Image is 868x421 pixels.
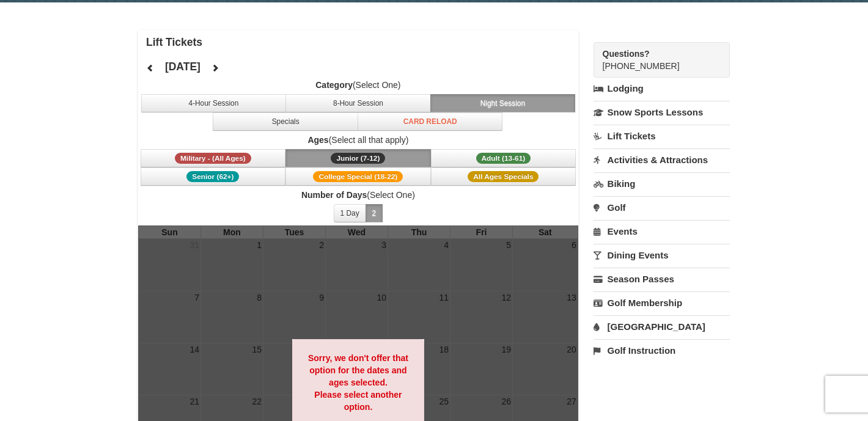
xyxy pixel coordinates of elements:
[603,48,708,71] span: [PHONE_NUMBER]
[285,149,431,167] button: Junior (7-12)
[594,339,730,362] a: Golf Instruction
[334,204,366,222] button: 1 Day
[138,189,578,201] label: (Select One)
[594,268,730,290] a: Season Passes
[141,149,286,167] button: Military - (All Ages)
[430,94,576,112] button: Night Session
[285,167,431,186] button: College Special (18-22)
[307,135,328,145] strong: Ages
[186,171,239,182] span: Senior (62+)
[594,196,730,219] a: Golf
[468,171,539,182] span: All Ages Specials
[594,101,730,123] a: Snow Sports Lessons
[138,134,578,146] label: (Select all that apply)
[165,60,200,73] h4: [DATE]
[603,49,650,59] strong: Questions?
[301,190,367,200] strong: Number of Days
[285,94,431,112] button: 8-Hour Session
[594,148,730,171] a: Activities & Attractions
[308,353,408,412] strong: Sorry, we don't offer that option for the dates and ages selected. Please select another option.
[476,153,531,164] span: Adult (13-61)
[331,153,385,164] span: Junior (7-12)
[366,204,383,222] button: 2
[146,36,578,48] h4: Lift Tickets
[594,125,730,147] a: Lift Tickets
[431,149,576,167] button: Adult (13-61)
[213,112,358,131] button: Specials
[358,112,503,131] button: Card Reload
[431,167,576,186] button: All Ages Specials
[313,171,403,182] span: College Special (18-22)
[141,94,287,112] button: 4-Hour Session
[594,244,730,266] a: Dining Events
[594,172,730,195] a: Biking
[315,80,353,90] strong: Category
[175,153,251,164] span: Military - (All Ages)
[594,291,730,314] a: Golf Membership
[138,79,578,91] label: (Select One)
[594,78,730,100] a: Lodging
[594,315,730,338] a: [GEOGRAPHIC_DATA]
[594,220,730,243] a: Events
[141,167,286,186] button: Senior (62+)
